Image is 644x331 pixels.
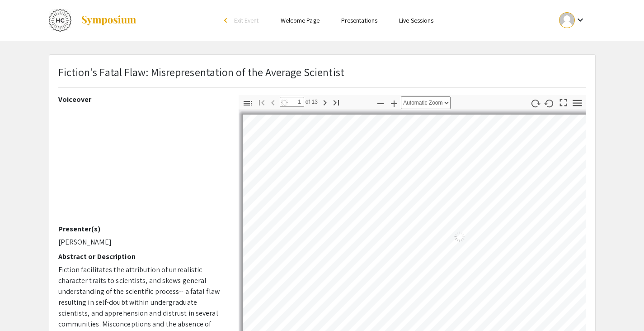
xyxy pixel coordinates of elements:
button: Zoom In [386,96,402,110]
a: Presentations [341,16,377,24]
span: Exit Event [234,16,259,24]
a: HC Thesis Research Conference 2023 [49,9,137,32]
p: [PERSON_NAME] [58,237,225,248]
button: Toggle Sidebar [240,96,255,110]
a: Welcome Page [281,16,320,24]
div: arrow_back_ios [224,18,230,23]
a: Live Sessions [399,16,433,24]
h2: Abstract or Description [58,252,225,261]
h2: Presenter(s) [58,225,225,233]
button: Go to Last Page [329,96,344,109]
button: Previous Page [265,96,281,109]
img: Symposium by ForagerOne [80,15,137,26]
button: Switch to Presentation Mode [555,95,571,108]
button: Expand account dropdown [550,10,595,30]
input: Page [280,97,304,107]
button: Tools [569,96,585,110]
button: Next Page [317,96,333,109]
button: Zoom Out [373,96,388,110]
h2: Voiceover [58,95,225,104]
select: Zoom [401,96,451,109]
iframe: Chat [7,290,38,324]
span: of 13 [304,97,318,107]
img: HC Thesis Research Conference 2023 [49,9,71,32]
button: Rotate Clockwise [527,96,543,110]
iframe: Fiction's Fatal Flaw: Misrepresentation of the Average Scientist [58,107,225,225]
p: Fiction's Fatal Flaw: Misrepresentation of the Average Scientist [58,64,344,80]
button: Rotate Counterclockwise [541,96,557,110]
button: Go to First Page [254,96,269,109]
mat-icon: Expand account dropdown [575,14,586,25]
